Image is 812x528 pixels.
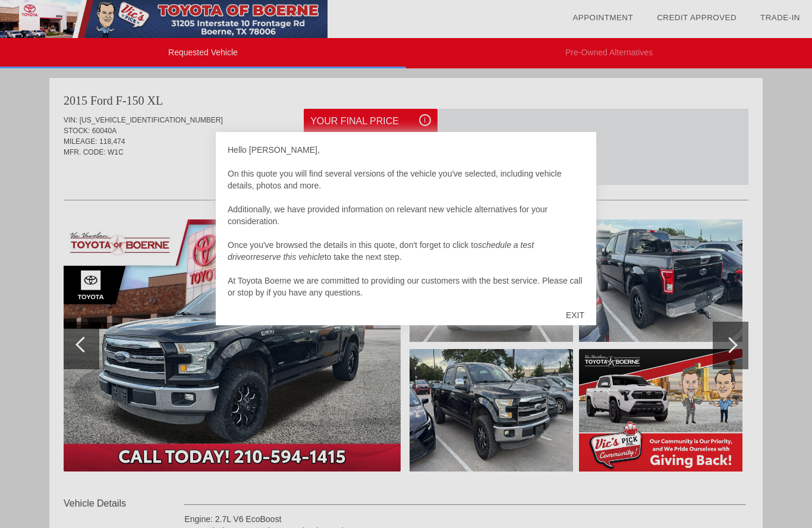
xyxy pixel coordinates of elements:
div: Hello [PERSON_NAME], On this quote you will find several versions of the vehicle you've selected,... [228,144,584,298]
div: EXIT [554,297,596,333]
em: reserve this vehicle [253,252,325,262]
a: Appointment [572,13,633,22]
a: Credit Approved [657,13,737,22]
a: Trade-In [760,13,800,22]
